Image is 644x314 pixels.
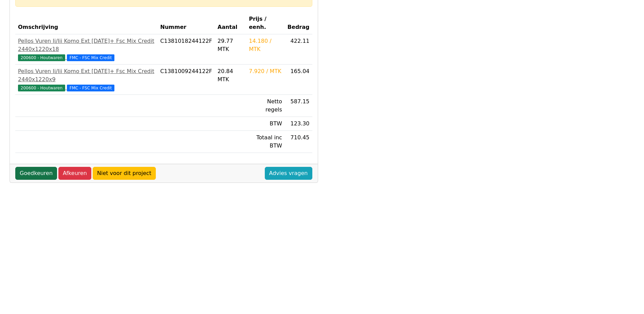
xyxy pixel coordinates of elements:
td: BTW [246,117,285,131]
a: Pellos Vuren Ii/Iii Komo Ext [DATE]+ Fsc Mix Credit 2440x1220x18200600 - Houtwaren FMC - FSC Mix ... [18,37,155,62]
div: 7.920 / MTK [249,67,282,75]
span: FMC - FSC Mix Credit [67,85,114,91]
th: Bedrag [285,12,312,34]
th: Omschrijving [15,12,158,34]
div: 14.180 / MTK [249,37,282,53]
a: Afkeuren [58,167,91,180]
td: 710.45 [285,131,312,153]
div: 29.77 MTK [218,37,243,53]
td: Netto regels [246,95,285,117]
th: Nummer [158,12,215,34]
td: 165.04 [285,65,312,95]
div: 20.84 MTK [218,67,243,84]
div: Pellos Vuren Ii/Iii Komo Ext [DATE]+ Fsc Mix Credit 2440x1220x9 [18,67,155,84]
td: C1381009244122F [158,65,215,95]
a: Goedkeuren [15,167,57,180]
div: Pellos Vuren Ii/Iii Komo Ext [DATE]+ Fsc Mix Credit 2440x1220x18 [18,37,155,53]
span: 200600 - Houtwaren [18,54,65,61]
a: Niet voor dit project [93,167,156,180]
th: Prijs / eenh. [246,12,285,34]
td: Totaal inc BTW [246,131,285,153]
td: 422.11 [285,34,312,65]
td: 123.30 [285,117,312,131]
td: 587.15 [285,95,312,117]
span: FMC - FSC Mix Credit [67,54,114,61]
th: Aantal [215,12,246,34]
td: C1381018244122F [158,34,215,65]
a: Advies vragen [265,167,312,180]
span: 200600 - Houtwaren [18,85,65,91]
a: Pellos Vuren Ii/Iii Komo Ext [DATE]+ Fsc Mix Credit 2440x1220x9200600 - Houtwaren FMC - FSC Mix C... [18,67,155,92]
